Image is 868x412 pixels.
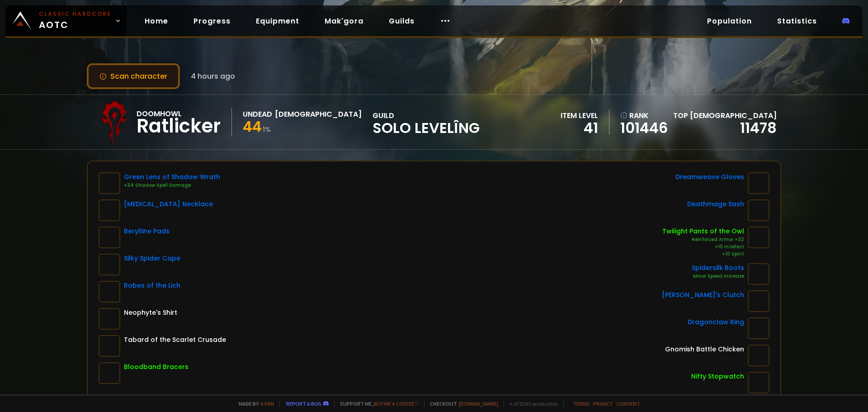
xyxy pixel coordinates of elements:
div: Nifty Stopwatch [691,372,744,381]
span: [DEMOGRAPHIC_DATA] [690,110,777,121]
div: Silky Spider Cape [124,254,180,263]
div: [MEDICAL_DATA] Necklace [124,199,213,209]
a: 11478 [740,118,777,138]
img: item-6693 [748,290,769,312]
div: item level [561,110,598,121]
div: Robes of the Lich [124,281,180,290]
a: Classic HardcoreAOTC [5,5,127,36]
img: item-10725 [748,345,769,366]
small: 1 % [263,125,271,134]
a: Guilds [382,12,422,30]
div: Ratlicker [137,119,221,133]
span: Solo Levelîng [373,121,480,135]
div: Berylline Pads [124,227,170,236]
div: +10 Spirit [662,251,744,258]
a: Population [700,12,759,30]
div: Neophyte's Shirt [124,308,177,317]
img: item-10711 [99,199,120,221]
img: item-11469 [99,362,120,384]
a: Report a bug [286,400,321,407]
small: Classic Hardcore [39,10,111,18]
span: Support me, [334,400,419,407]
a: Statistics [770,12,824,30]
a: Consent [616,400,640,407]
span: v. d752d5 - production [504,400,558,407]
a: Terms [573,400,590,407]
img: item-23192 [99,335,120,357]
div: Gnomish Battle Chicken [665,345,744,354]
img: item-4197 [99,227,120,248]
div: rank [620,110,668,121]
button: Scan character [87,63,180,89]
a: [DOMAIN_NAME] [459,400,498,407]
img: item-10504 [99,172,120,194]
img: item-10776 [99,254,120,275]
img: item-10019 [748,172,769,194]
a: Privacy [593,400,613,407]
span: Made by [233,400,274,407]
img: item-10710 [748,317,769,339]
div: Twilight Pants of the Owl [662,227,744,236]
a: 101446 [620,121,668,135]
a: a fan [260,400,274,407]
img: item-10762 [99,281,120,303]
div: +34 Shadow Spell Damage [124,182,220,189]
div: Deathmage Sash [687,199,744,209]
div: Bloodband Bracers [124,362,189,372]
div: Dragonclaw Ring [688,317,744,327]
div: Tabard of the Scarlet Crusade [124,335,226,345]
span: 44 [243,116,262,137]
div: guild [373,110,480,135]
span: AOTC [39,10,111,32]
img: item-2820 [748,372,769,393]
div: Top [673,110,777,121]
div: Minor Speed Increase [692,273,744,280]
div: Reinforced Armor +32 [662,236,744,243]
div: Green Lens of Shadow Wrath [124,172,220,182]
div: [PERSON_NAME]'s Clutch [662,290,744,300]
a: Home [137,12,175,30]
img: item-4320 [748,263,769,285]
div: 41 [561,121,598,135]
div: Doomhowl [137,108,221,119]
a: Buy me a coffee [374,400,419,407]
img: item-10771 [748,199,769,221]
a: Progress [186,12,238,30]
span: Checkout [424,400,498,407]
div: Undead [243,109,272,120]
img: item-7431 [748,227,769,248]
div: Dreamweave Gloves [675,172,744,182]
a: Equipment [249,12,307,30]
a: Mak'gora [317,12,371,30]
div: Spidersilk Boots [692,263,744,273]
span: 4 hours ago [191,71,235,82]
div: [DEMOGRAPHIC_DATA] [275,109,362,120]
div: +10 Intellect [662,243,744,251]
img: item-53 [99,308,120,330]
